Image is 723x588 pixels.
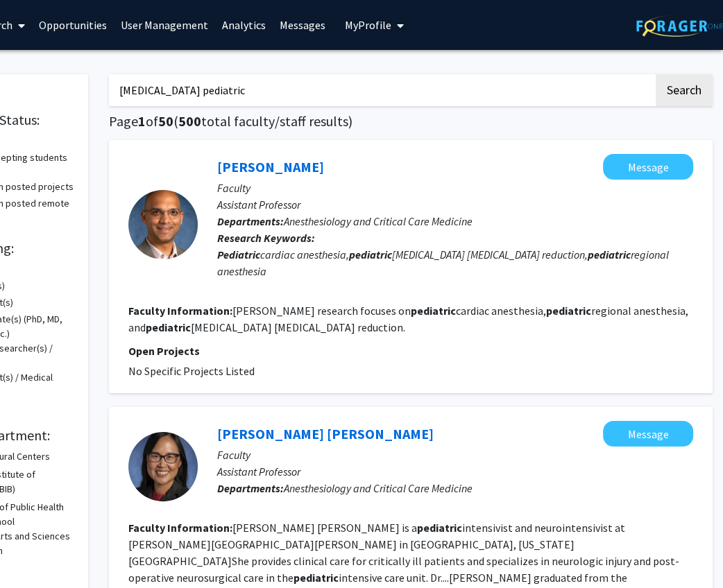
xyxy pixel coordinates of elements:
p: Assistant Professor [217,463,693,480]
b: pediatric [349,248,392,261]
button: Search [656,74,713,106]
img: ForagerOne Logo [636,15,723,37]
a: Messages [273,1,332,49]
b: Research Keywords: [217,231,315,245]
a: Analytics [215,1,273,49]
span: My Profile [345,18,391,32]
a: [PERSON_NAME] [PERSON_NAME] [217,425,434,442]
span: 500 [178,112,201,130]
b: pediatric [546,304,591,318]
b: pediatric [146,320,191,334]
b: pediatric [294,571,339,585]
p: Assistant Professor [217,196,693,213]
b: Faculty Information: [128,304,232,318]
span: No Specific Projects Listed [128,364,255,378]
button: Message Sue Hong Routson [603,421,693,447]
p: Faculty [217,447,693,463]
b: Faculty Information: [128,521,232,535]
b: Departments: [217,214,284,228]
input: Search Keywords [109,74,654,106]
b: Departments: [217,481,284,495]
a: User Management [114,1,215,49]
h1: Page of ( total faculty/staff results) [109,113,713,130]
b: pediatric [417,521,462,535]
b: pediatric [411,304,456,318]
span: Anesthesiology and Critical Care Medicine [284,481,473,495]
span: Anesthesiology and Critical Care Medicine [284,214,473,228]
span: 1 [138,112,146,130]
a: Opportunities [32,1,114,49]
b: pediatric [588,248,631,261]
a: [PERSON_NAME] [217,158,324,175]
button: Message Rishi Parikh [603,154,693,180]
div: cardiac anesthesia, [MEDICAL_DATA] [MEDICAL_DATA] reduction, regional anesthesia [217,246,693,279]
p: Faculty [217,180,693,196]
p: Open Projects [128,343,693,359]
iframe: Chat [10,526,59,578]
fg-read-more: [PERSON_NAME] research focuses on cardiac anesthesia, regional anesthesia, and [MEDICAL_DATA] [ME... [128,304,688,334]
b: Pediatric [217,248,260,261]
span: 50 [158,112,173,130]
